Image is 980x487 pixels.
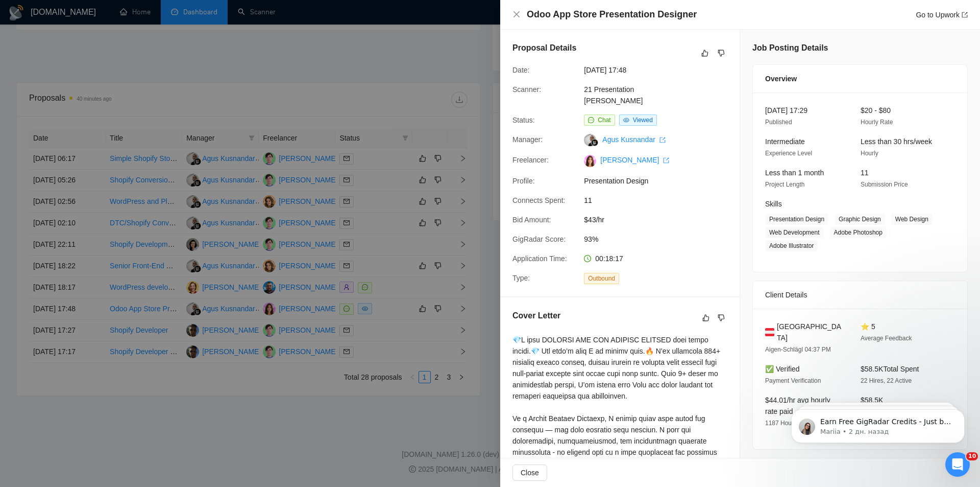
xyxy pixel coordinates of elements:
span: 22 Hires, 22 Active [861,377,912,384]
span: dislike [718,49,725,57]
a: Agus Kusnandar export [602,135,665,144]
h4: Odoo App Store Presentation Designer [527,8,697,21]
button: like [699,47,711,59]
span: Overview [765,73,797,84]
span: clock-circle [584,255,591,262]
span: Adobe Photoshop [830,227,887,238]
span: Skills [765,200,782,208]
span: 00:18:17 [595,254,623,263]
button: Close [512,465,547,481]
span: like [702,314,709,322]
span: like [701,49,708,57]
span: Bid Amount: [512,216,551,224]
button: dislike [715,312,727,324]
a: 21 Presentation [PERSON_NAME] [584,85,643,105]
span: 93% [584,234,737,245]
span: Graphic Design [835,214,885,225]
span: $43/hr [584,214,737,225]
span: Profile: [512,177,535,185]
img: c1U28jQPTAyuiOlES-TwaD6mGLCkmTDfLtTFebe1xB4CWi2bcOC8xitlq9HfN90Gqy [584,155,596,167]
span: export [962,12,968,18]
iframe: Intercom live chat [945,452,970,477]
span: [GEOGRAPHIC_DATA] [777,321,844,343]
span: $58.5K Total Spent [861,365,919,373]
span: $20 - $80 [861,106,891,114]
span: Scanner: [512,85,541,94]
span: Application Time: [512,254,567,263]
span: GigRadar Score: [512,235,566,243]
span: Less than 1 month [765,169,824,177]
h5: Cover Letter [512,310,560,322]
span: Connects Spent: [512,196,566,204]
span: ✅ Verified [765,365,800,373]
span: Type: [512,274,530,282]
span: 10 [966,452,978,460]
span: Project Length [765,181,804,188]
button: like [700,312,712,324]
span: Web Development [765,227,824,238]
span: Submission Price [861,181,908,188]
span: Aigen-Schlägl 04:37 PM [765,346,831,353]
span: Presentation Design [765,214,828,225]
span: Average Feedback [861,335,912,342]
span: Adobe Illustrator [765,240,818,251]
span: Payment Verification [765,377,821,384]
span: Chat [598,117,610,124]
span: Outbound [584,273,619,284]
span: Viewed [633,117,653,124]
span: Manager: [512,135,543,144]
span: Intermediate [765,137,805,146]
span: eye [623,117,629,123]
h5: Proposal Details [512,42,576,54]
span: Less than 30 hrs/week [861,137,932,146]
span: Close [521,467,539,478]
span: 11 [861,169,869,177]
span: 11 [584,195,737,206]
span: Hourly Rate [861,119,893,126]
img: 🇦🇹 [765,327,774,338]
a: [PERSON_NAME] export [600,156,669,164]
span: Presentation Design [584,175,737,187]
span: message [588,117,594,123]
span: [DATE] 17:29 [765,106,807,114]
span: Web Design [891,214,933,225]
span: $44.01/hr avg hourly rate paid [765,396,830,415]
span: export [663,157,669,164]
span: Freelancer: [512,156,549,164]
span: 1187 Hours [765,420,797,427]
button: Close [512,10,521,19]
span: Published [765,119,792,126]
span: close [512,10,521,18]
div: Client Details [765,281,955,309]
span: [DATE] 17:48 [584,64,737,76]
span: Hourly [861,150,878,157]
span: dislike [718,314,725,322]
span: Experience Level [765,150,812,157]
span: Date: [512,66,529,74]
a: Go to Upworkexport [916,11,968,19]
span: ⭐ 5 [861,322,875,331]
button: dislike [715,47,727,59]
iframe: Intercom notifications сообщение [776,388,980,459]
span: Status: [512,116,535,124]
span: export [659,137,666,143]
img: gigradar-bm.png [591,139,598,146]
h5: Job Posting Details [752,42,828,54]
